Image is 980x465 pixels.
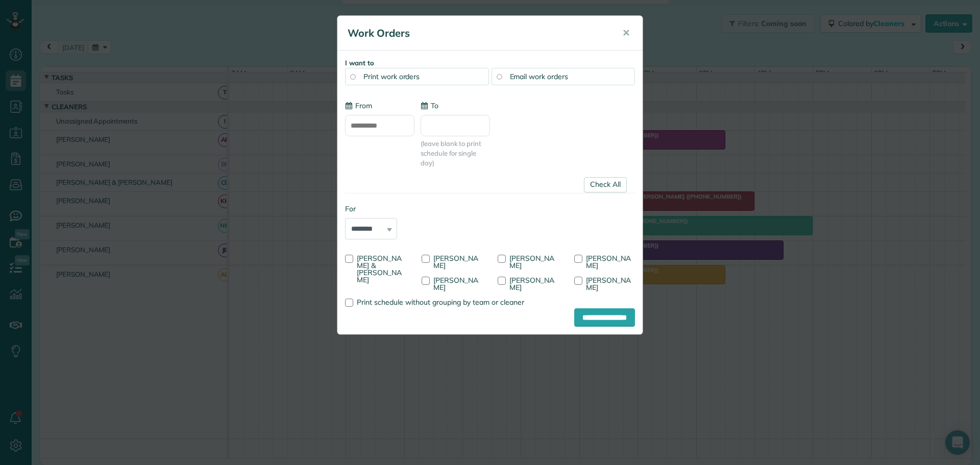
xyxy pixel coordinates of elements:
span: (leave blank to print schedule for single day) [421,139,490,168]
span: Email work orders [510,72,568,81]
span: [PERSON_NAME] [509,276,554,292]
input: Print work orders [350,74,355,79]
span: [PERSON_NAME] [586,276,631,292]
label: For [345,204,397,214]
span: Print work orders [363,72,420,81]
span: ✕ [622,27,630,39]
span: [PERSON_NAME] [433,276,478,292]
span: Print schedule without grouping by team or cleaner [357,298,524,307]
label: To [421,101,438,111]
span: [PERSON_NAME] [509,254,554,270]
a: Check All [584,177,627,192]
span: [PERSON_NAME] [433,254,478,270]
h5: Work Orders [348,26,608,40]
input: Email work orders [497,74,502,79]
span: [PERSON_NAME] [586,254,631,270]
span: [PERSON_NAME] & [PERSON_NAME] [357,254,402,284]
label: From [345,101,372,111]
strong: I want to [345,59,374,67]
